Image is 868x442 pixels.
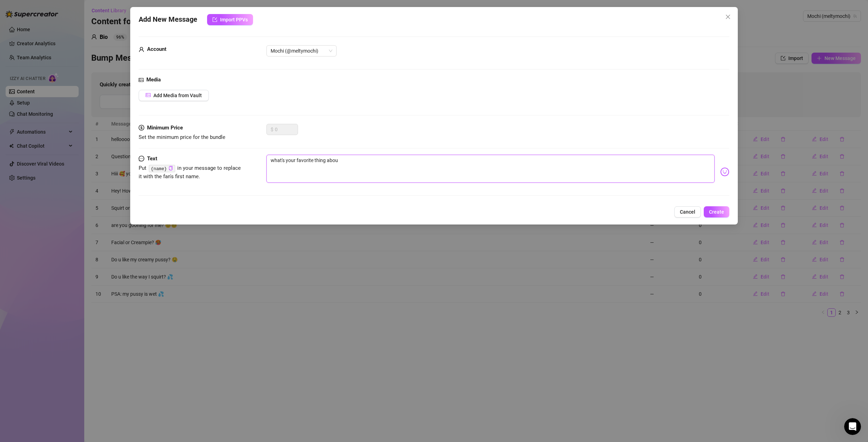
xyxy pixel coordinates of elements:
[139,76,144,84] span: picture
[722,14,734,20] span: Close
[139,14,197,25] span: Add New Message
[139,124,144,132] span: dollar
[139,134,225,140] span: Set the minimum price for the bundle
[146,76,161,83] strong: Media
[674,206,701,217] button: Cancel
[704,206,729,217] button: Create
[725,14,731,20] span: close
[168,166,173,170] span: copy
[139,155,144,163] span: message
[212,17,217,22] span: import
[149,165,175,172] code: {name}
[207,14,253,25] button: Import PPVs
[220,17,248,22] span: Import PPVs
[147,125,183,131] strong: Minimum Price
[680,209,695,215] span: Cancel
[266,155,715,183] textarea: what's your favorite thing abou
[146,93,151,98] span: picture
[709,209,724,215] span: Create
[147,46,166,52] strong: Account
[153,93,202,98] span: Add Media from Vault
[168,166,173,171] button: Click to Copy
[139,165,241,180] span: Put in your message to replace it with the fan's first name.
[271,46,332,56] span: Mochi (@meltymochi)
[844,418,861,435] iframe: Intercom live chat
[722,11,734,22] button: Close
[147,155,157,162] strong: Text
[720,167,729,176] img: svg%3e
[139,90,209,101] button: Add Media from Vault
[139,45,144,54] span: user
